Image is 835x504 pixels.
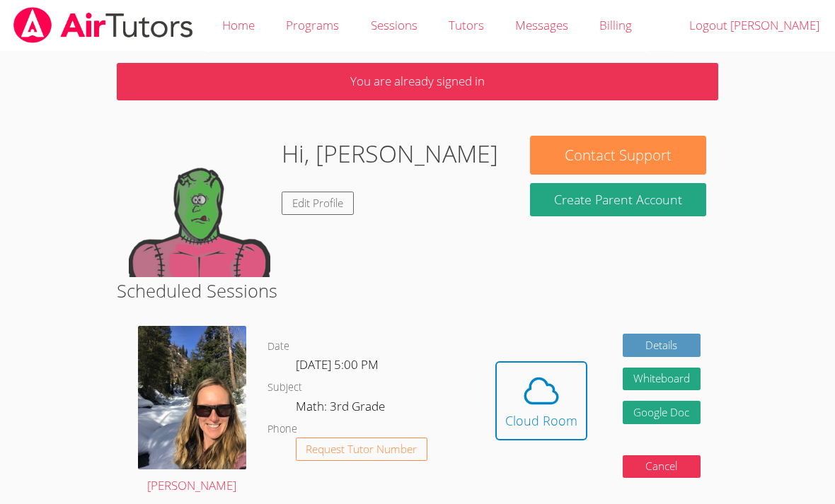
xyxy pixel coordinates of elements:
h1: Hi, [PERSON_NAME] [282,136,498,172]
dt: Date [267,338,289,356]
dt: Subject [267,379,302,397]
a: [PERSON_NAME] [138,326,246,496]
img: airtutors_banner-c4298cdbf04f3fff15de1276eac7730deb9818008684d7c2e4769d2f7ddbe033.png [12,7,195,43]
a: Details [623,334,701,357]
button: Cancel [623,455,701,479]
a: Google Doc [623,401,701,424]
button: Whiteboard [623,368,701,391]
span: [DATE] 5:00 PM [296,356,379,373]
img: avatar.png [138,326,246,469]
dt: Phone [267,421,297,438]
button: Create Parent Account [530,183,706,216]
button: Contact Support [530,136,706,175]
p: You are already signed in [117,63,718,100]
span: Messages [515,17,568,33]
span: Request Tutor Number [306,444,417,455]
button: Request Tutor Number [296,438,428,461]
a: Edit Profile [282,192,354,215]
img: default.png [129,136,270,277]
h2: Scheduled Sessions [117,277,718,304]
dd: Math: 3rd Grade [296,397,388,421]
div: Cloud Room [505,411,577,430]
button: Cloud Room [495,361,587,440]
